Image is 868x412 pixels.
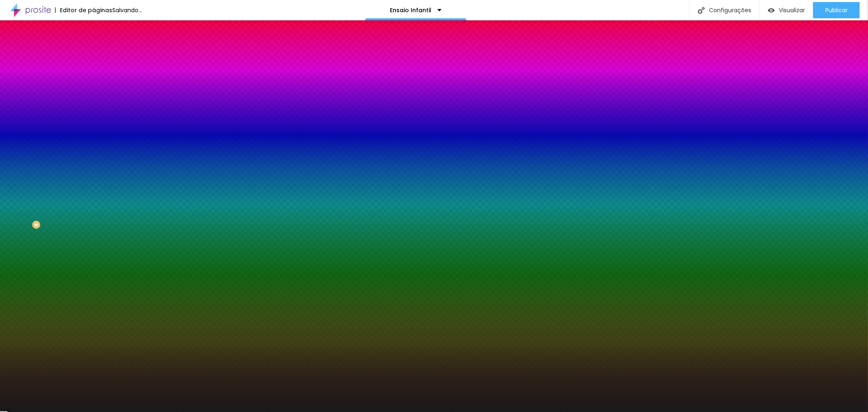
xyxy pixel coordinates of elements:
[813,2,860,18] button: Publicar
[825,7,848,13] span: Publicar
[768,7,775,14] img: view-1.svg
[779,7,805,13] span: Visualizar
[55,7,112,13] div: Editor de páginas
[112,7,142,13] div: Salvando...
[698,7,705,14] img: Icone
[760,2,813,18] button: Visualizar
[390,7,431,13] p: Ensaio Infantil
